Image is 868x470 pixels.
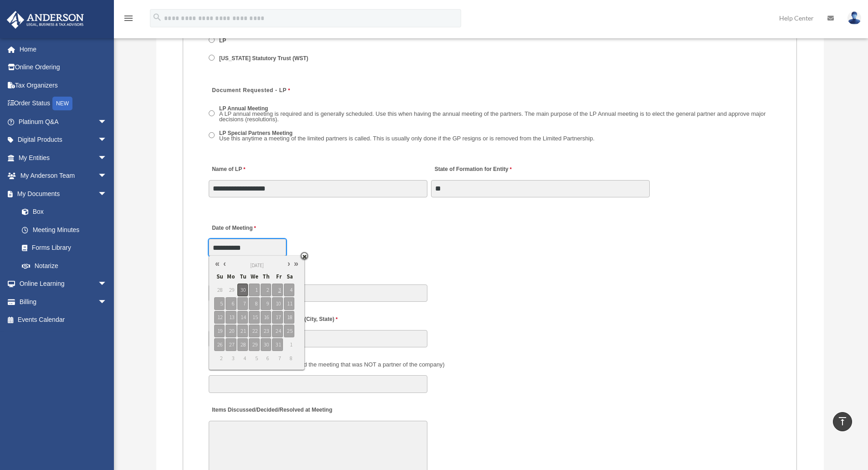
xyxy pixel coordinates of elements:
[272,284,282,296] span: 3
[219,110,765,123] span: A LP annual meeting is required and is generally scheduled. Use this when having the annual meeti...
[216,129,598,143] label: LP Special Partners Meeting
[214,325,225,337] span: 19
[237,297,248,310] span: 7
[284,284,294,296] span: 4
[219,135,595,142] span: Use this anytime a meeting of the limited partners is called. This is usually only done if the GP...
[226,271,236,283] span: Mo
[6,58,121,77] a: Online Ordering
[284,311,294,324] span: 18
[98,167,116,186] span: arrow_drop_down
[249,338,259,351] span: 29
[272,325,282,337] span: 24
[216,104,771,124] label: LP Annual Meeting
[98,275,116,294] span: arrow_drop_down
[249,284,259,296] span: 1
[209,268,295,280] label: Time of day Meeting Held
[214,297,225,310] span: 5
[209,359,447,371] label: Also Present
[6,293,121,311] a: Billingarrow_drop_down
[226,311,236,324] span: 13
[237,325,248,337] span: 21
[431,163,514,176] label: State of Formation for Entity
[13,203,121,221] a: Box
[284,352,294,365] span: 8
[6,167,121,185] a: My Anderson Teamarrow_drop_down
[261,297,271,310] span: 9
[214,271,225,283] span: Su
[214,284,225,296] span: 28
[847,11,861,25] img: User Pic
[52,97,72,110] div: NEW
[6,185,121,203] a: My Documentsarrow_drop_down
[98,185,116,203] span: arrow_drop_down
[216,37,230,45] label: LP
[284,325,294,337] span: 25
[98,149,116,167] span: arrow_drop_down
[226,352,236,365] span: 3
[226,338,236,351] span: 27
[226,297,236,310] span: 6
[261,311,271,324] span: 16
[98,113,116,131] span: arrow_drop_down
[284,338,294,351] span: 1
[261,271,271,283] span: Th
[98,293,116,311] span: arrow_drop_down
[6,131,121,149] a: Digital Productsarrow_drop_down
[837,416,848,427] i: vertical_align_top
[250,262,264,269] span: [DATE]
[246,361,445,368] span: (Did anyone else attend the meeting that was NOT a partner of the company)
[212,87,287,93] span: Document Requested - LP
[237,284,248,296] span: 30
[272,297,282,310] span: 10
[249,271,259,283] span: We
[249,352,259,365] span: 5
[261,284,271,296] span: 2
[6,40,121,58] a: Home
[249,325,259,337] span: 22
[261,338,271,351] span: 30
[261,352,271,365] span: 6
[249,297,259,310] span: 8
[226,325,236,337] span: 20
[13,221,116,239] a: Meeting Minutes
[272,352,282,365] span: 7
[272,271,282,283] span: Fr
[249,311,259,324] span: 15
[226,284,236,296] span: 29
[214,352,225,365] span: 2
[237,271,248,283] span: Tu
[13,257,121,275] a: Notarize
[209,222,295,235] label: Date of Meeting
[237,311,248,324] span: 14
[237,352,248,365] span: 4
[209,313,340,325] label: Location where Meeting took place (City, State)
[6,113,121,131] a: Platinum Q&Aarrow_drop_down
[284,271,294,283] span: Sa
[237,338,248,351] span: 28
[284,297,294,310] span: 11
[13,239,121,257] a: Forms Library
[6,94,121,113] a: Order StatusNEW
[123,13,134,24] i: menu
[216,54,312,62] label: [US_STATE] Statutory Trust (WST)
[261,325,271,337] span: 23
[209,163,247,176] label: Name of LP
[123,16,134,24] a: menu
[833,412,852,431] a: vertical_align_top
[4,11,87,29] img: Anderson Advisors Platinum Portal
[6,76,121,94] a: Tax Organizers
[6,149,121,167] a: My Entitiesarrow_drop_down
[272,338,282,351] span: 31
[6,311,121,329] a: Events Calendar
[98,131,116,150] span: arrow_drop_down
[152,12,162,22] i: search
[6,275,121,293] a: Online Learningarrow_drop_down
[209,404,334,417] label: Items Discussed/Decided/Resolved at Meeting
[214,311,225,324] span: 12
[272,311,282,324] span: 17
[214,338,225,351] span: 26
